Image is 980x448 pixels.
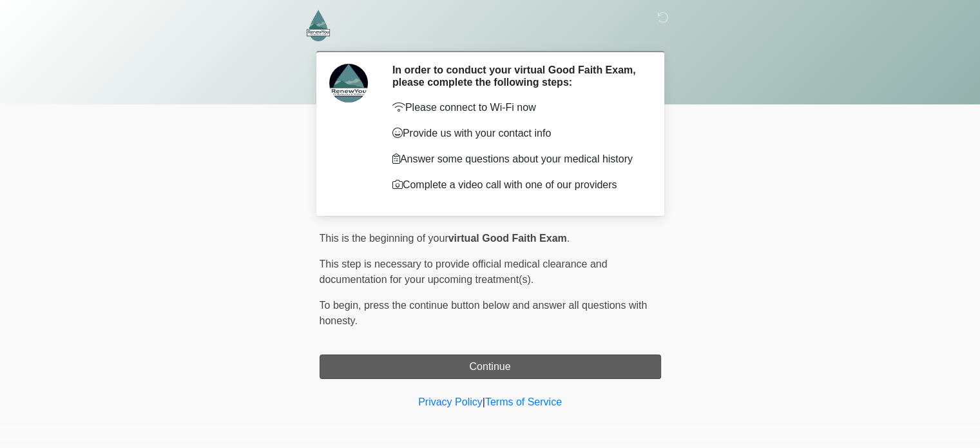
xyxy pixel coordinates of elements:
[483,396,485,407] a: |
[448,233,567,244] strong: virtual Good Faith Exam
[392,177,642,193] p: Complete a video call with one of our providers
[320,300,648,326] span: press the continue button below and answer all questions with honesty.
[320,233,448,244] span: This is the beginning of your
[567,233,570,244] span: .
[392,100,642,115] p: Please connect to Wi-Fi now
[307,10,331,41] img: RenewYou IV Hydration and Wellness Logo
[392,126,642,141] p: Provide us with your contact info
[392,64,642,88] h2: In order to conduct your virtual Good Faith Exam, please complete the following steps:
[320,355,661,379] button: Continue
[418,396,483,407] a: Privacy Policy
[329,64,368,102] img: Agent Avatar
[485,396,562,407] a: Terms of Service
[320,300,364,311] span: To begin,
[320,258,608,285] span: This step is necessary to provide official medical clearance and documentation for your upcoming ...
[392,151,642,167] p: Answer some questions about your medical history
